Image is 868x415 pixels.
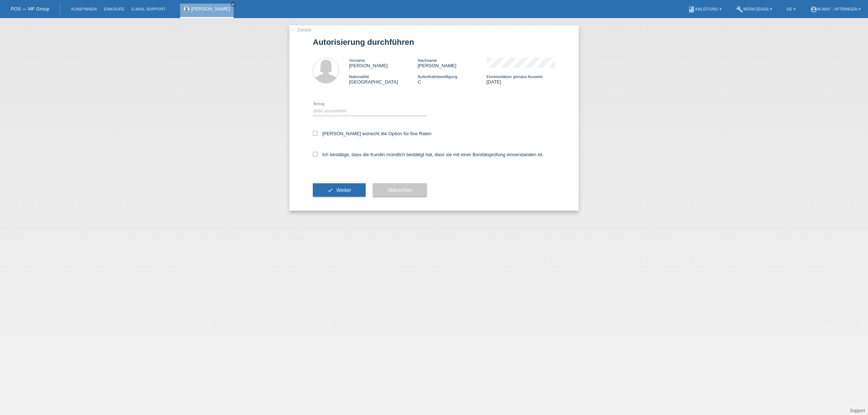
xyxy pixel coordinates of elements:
[418,58,437,63] span: Nachname
[418,74,486,85] div: C
[313,38,555,47] h1: Autorisierung durchführen
[810,6,817,13] i: account_circle
[349,74,418,85] div: [GEOGRAPHIC_DATA]
[327,187,333,193] i: check
[486,74,555,85] div: [DATE]
[486,74,542,79] span: Einreisedatum gemäss Ausweis
[313,131,431,136] label: [PERSON_NAME] wünscht die Option für fixe Raten
[349,58,365,63] span: Vorname
[231,2,236,7] a: close
[128,7,169,11] a: E-Mail Support
[291,27,311,33] a: ← Zurück
[349,57,418,68] div: [PERSON_NAME]
[684,7,725,11] a: bookAnleitung ▾
[313,152,544,157] label: Ich bestätige, dass die Kundin mündlich bestätigt hat, dass sie mit einer Bonitätsprüfung einvers...
[68,7,100,11] a: Kund*innen
[349,74,369,79] span: Nationalität
[11,6,49,12] a: POS — MF Group
[373,183,427,197] button: Abbrechen
[807,7,864,11] a: account_circlem-way - Oftringen ▾
[732,7,776,11] a: buildWerkzeuge ▾
[387,187,412,193] span: Abbrechen
[231,3,235,6] i: close
[688,6,695,13] i: book
[783,7,799,11] a: DE ▾
[100,7,128,11] a: Einkäufe
[736,6,743,13] i: build
[313,183,366,197] button: check Weiter
[336,187,351,193] span: Weiter
[418,74,457,79] span: Aufenthaltsbewilligung
[191,6,230,12] a: [PERSON_NAME]
[850,408,865,413] a: Support
[418,57,486,68] div: [PERSON_NAME]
